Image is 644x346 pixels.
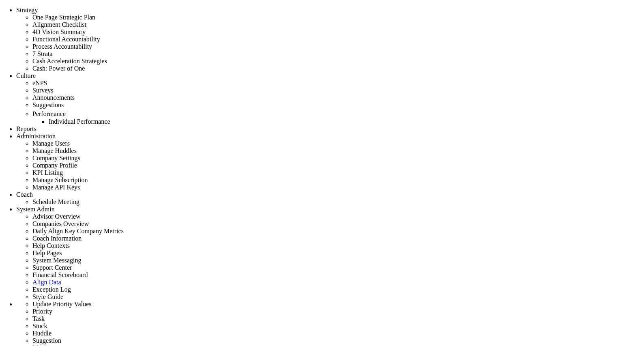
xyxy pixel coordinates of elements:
span: One Page Strategic Plan [32,14,95,21]
span: Manage Subscription [32,176,88,183]
span: Strategy [16,6,38,13]
span: Reports [16,125,36,132]
span: Culture [16,72,36,79]
span: Priority [32,308,52,315]
span: Style Guide [32,293,63,300]
span: Daily Align Key Company Metrics [32,228,124,234]
span: Surveys [32,87,54,94]
span: Performance [32,110,66,117]
span: Manage Users [32,140,70,147]
span: KPI Listing [32,169,63,176]
span: Suggestions [32,101,64,108]
span: Cash Acceleration Strategies [32,58,107,64]
span: Support Center [32,264,72,271]
span: Company Settings [32,155,80,161]
span: Update Priority Values [32,301,91,307]
span: Task [32,315,45,322]
span: Stuck [32,322,47,329]
span: System Admin [16,206,55,213]
span: Huddle [32,330,52,337]
span: Companies Overview [32,220,89,227]
span: Suggestion [32,337,61,344]
span: Financial Scoreboard [32,271,88,278]
span: Alignment Checklist [32,21,86,28]
span: Administration [16,133,56,140]
span: Company Profile [32,162,77,169]
li: Employee Net Promoter Score: A Measure of Employee Engagement [32,80,644,87]
span: Functional Accountability [32,36,100,43]
span: eNPS [32,80,47,86]
span: 4D Vision Summary [32,28,86,35]
span: Announcements [32,94,75,101]
span: Coach Information [32,235,82,242]
span: Process Accountability [32,43,92,50]
span: Schedule Meeting [32,198,79,205]
span: Manage Huddles [32,147,77,154]
span: Help Contexts [32,242,70,249]
span: 7 Strata [32,50,52,57]
span: Manage API Keys [32,184,80,191]
span: Advisor Overview [32,213,81,220]
span: Coach [16,191,33,198]
span: Exception Log [32,286,71,293]
span: Help Pages [32,249,62,256]
span: System Messaging [32,257,81,264]
span: Cash: Power of One [32,65,85,72]
a: Align Data [32,279,61,286]
span: Individual Performance [49,118,110,125]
